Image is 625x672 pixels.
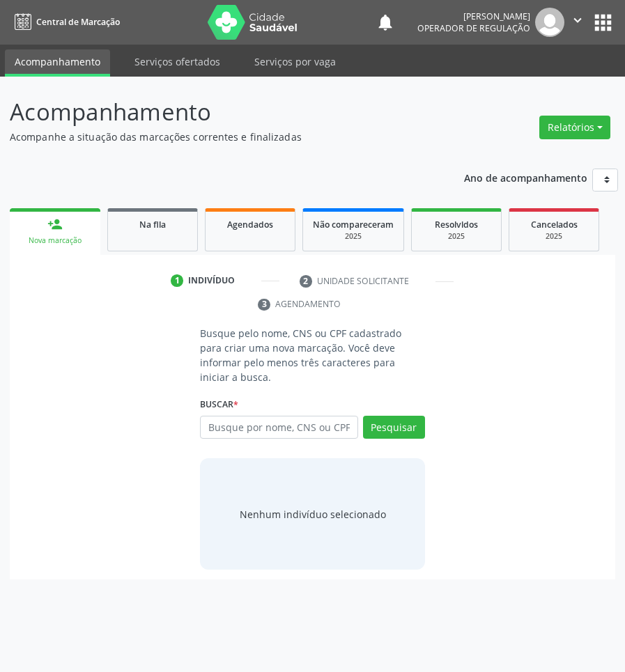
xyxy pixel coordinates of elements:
div: 1 [171,274,183,287]
span: Agendados [227,219,273,230]
a: Serviços ofertados [125,49,230,74]
p: Busque pelo nome, CNS ou CPF cadastrado para criar uma nova marcação. Você deve informar pelo men... [200,326,424,384]
button: apps [591,10,615,35]
p: Ano de acompanhamento [464,169,587,186]
span: Cancelados [531,219,578,230]
input: Busque por nome, CNS ou CPF [200,416,357,439]
span: Não compareceram [313,219,394,230]
div: Indivíduo [188,274,235,287]
div: person_add [47,217,63,232]
a: Central de Marcação [10,10,120,33]
label: Buscar [200,394,238,416]
div: [PERSON_NAME] [417,10,530,22]
div: 2025 [422,231,491,242]
p: Acompanhe a situação das marcações correntes e finalizadas [10,130,433,144]
div: 2025 [313,231,394,242]
div: 2025 [519,231,589,242]
span: Resolvidos [435,219,478,230]
img: img [535,8,564,37]
div: Nenhum indivíduo selecionado [240,507,386,522]
span: Na fila [139,219,166,230]
button: Pesquisar [363,416,425,439]
button:  [564,8,591,37]
button: Relatórios [539,116,610,139]
button: notifications [376,13,395,32]
span: Operador de regulação [417,22,530,34]
i:  [570,13,585,28]
a: Serviços por vaga [245,49,346,74]
span: Central de Marcação [36,16,120,28]
a: Acompanhamento [5,49,110,77]
div: Nova marcação [20,235,91,246]
p: Acompanhamento [10,95,433,130]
